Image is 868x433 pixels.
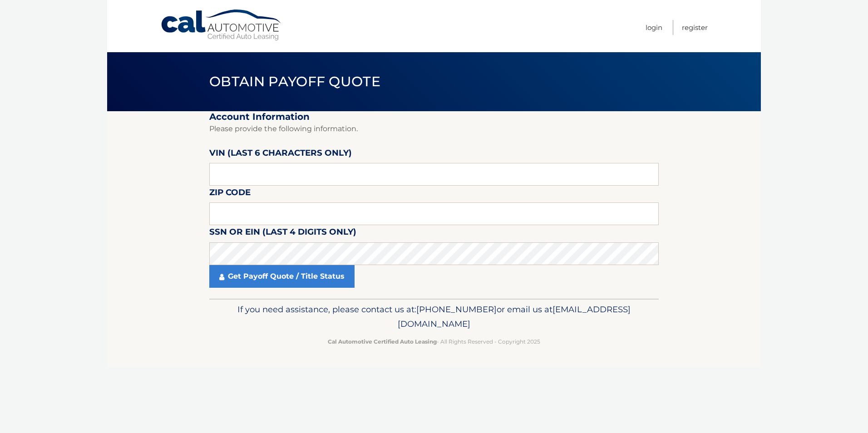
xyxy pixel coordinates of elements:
a: Cal Automotive [160,9,283,41]
label: SSN or EIN (last 4 digits only) [209,225,356,242]
p: - All Rights Reserved - Copyright 2025 [215,337,653,346]
span: [PHONE_NUMBER] [416,304,497,315]
a: Get Payoff Quote / Title Status [209,265,355,288]
p: Please provide the following information. [209,123,659,135]
h2: Account Information [209,111,659,123]
strong: Cal Automotive Certified Auto Leasing [328,338,437,345]
a: Register [682,20,708,35]
a: Login [646,20,662,35]
span: Obtain Payoff Quote [209,73,380,90]
label: VIN (last 6 characters only) [209,146,352,163]
p: If you need assistance, please contact us at: or email us at [215,302,653,331]
label: Zip Code [209,186,251,202]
